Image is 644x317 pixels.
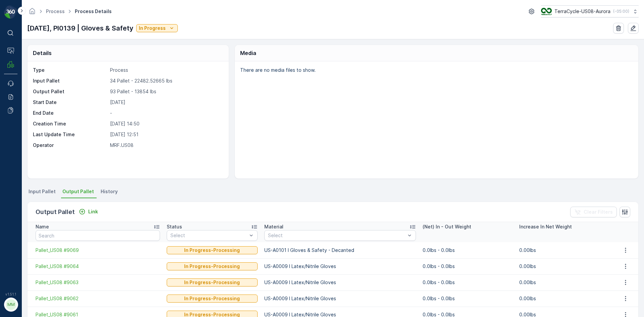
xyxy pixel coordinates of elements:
p: 0.0lbs - 0.0lbs [423,295,512,302]
p: Select [268,232,406,239]
span: History [101,188,118,195]
a: Pallet_US08 #9069 [36,247,160,254]
p: End Date [33,110,107,116]
p: Input Pallet [33,77,107,84]
span: v 1.51.1 [4,292,17,296]
button: Clear Filters [570,207,617,217]
p: 0.00lbs [519,247,609,254]
p: Select [170,232,247,239]
p: US-A0009 I Latex/Nitrile Gloves [264,263,416,270]
p: Status [167,223,182,230]
p: ( -05:00 ) [613,9,629,14]
p: Media [240,49,256,57]
p: Link [88,208,98,215]
a: Pallet_US08 #9063 [36,279,160,286]
p: 0.0lbs - 0.0lbs [423,263,512,270]
p: - [110,110,222,116]
p: In Progress [139,25,166,32]
p: Creation Time [33,120,107,127]
p: Clear Filters [584,209,613,215]
p: Process [110,67,222,73]
p: Output Pallet [36,207,75,217]
p: (Net) In - Out Weight [423,223,471,230]
p: Material [264,223,283,230]
a: Process [46,8,65,14]
p: 0.00lbs [519,295,609,302]
p: Operator [33,142,107,149]
p: [DATE] 14:50 [110,120,222,127]
button: MM [4,298,17,312]
a: Pallet_US08 #9062 [36,295,160,302]
p: There are no media files to show. [240,67,631,73]
span: Process Details [73,8,113,15]
p: [DATE] 12:51 [110,131,222,138]
span: Input Pallet [29,188,56,195]
p: TerraCycle-US08-Aurora [554,8,610,15]
button: In Progress-Processing [167,278,257,286]
p: Increase In Net Weight [519,223,572,230]
p: 0.0lbs - 0.0lbs [423,279,512,286]
p: In Progress-Processing [184,263,240,270]
button: In Progress [136,24,178,32]
button: In Progress-Processing [167,246,257,254]
a: Homepage [29,10,36,16]
p: 93 Pallet - 13854 lbs [110,88,222,95]
button: In Progress-Processing [167,262,257,270]
p: US-A0009 I Latex/Nitrile Gloves [264,295,416,302]
p: US-A0101 I Gloves & Safety - Decanted [264,247,416,254]
p: 0.00lbs [519,263,609,270]
span: Output Pallet [62,188,94,195]
p: Name [36,223,49,230]
p: [DATE], PI0139 | Gloves & Safety [27,23,133,33]
p: Details [33,49,52,57]
button: Link [76,208,101,216]
p: 0.00lbs [519,279,609,286]
button: TerraCycle-US08-Aurora(-05:00) [541,5,639,17]
div: MM [6,299,16,310]
p: Start Date [33,99,107,106]
p: 34 Pallet - 22482.52665 lbs [110,77,222,84]
p: Output Pallet [33,88,107,95]
p: US-A0009 I Latex/Nitrile Gloves [264,279,416,286]
img: image_ci7OI47.png [541,8,552,15]
p: Last Update Time [33,131,107,138]
p: [DATE] [110,99,222,106]
p: Type [33,67,107,73]
button: In Progress-Processing [167,295,257,303]
input: Search [36,230,160,241]
a: Pallet_US08 #9064 [36,263,160,270]
img: logo [4,5,17,19]
p: In Progress-Processing [184,295,240,302]
p: 0.0lbs - 0.0lbs [423,247,512,254]
p: In Progress-Processing [184,247,240,254]
p: In Progress-Processing [184,279,240,286]
p: MRF.US08 [110,142,222,149]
